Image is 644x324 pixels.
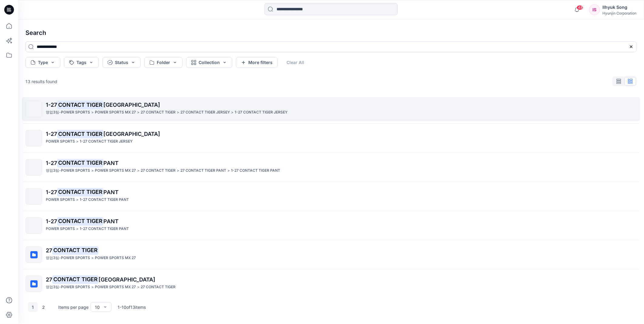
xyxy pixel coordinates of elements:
p: > [137,167,139,174]
p: POWER SPORTS [46,138,75,145]
p: 1-27 CONTACT TIGER PANT [80,197,129,203]
span: PANT [103,189,119,195]
div: Ilhyuk Song [602,4,636,11]
p: > [177,167,179,174]
span: [GEOGRAPHIC_DATA] [103,102,160,108]
p: 영업3팀-POWER SPORTS [46,284,90,290]
p: 27 CONTACT TIGER JERSEY [180,109,230,116]
p: > [177,109,179,116]
button: 1 [28,302,38,312]
button: Tags [64,57,99,68]
p: > [76,138,79,145]
p: > [137,284,139,290]
p: 1-27 CONTACT TIGER JERSEY [235,109,287,116]
a: 1-27CONTACT TIGER[GEOGRAPHIC_DATA]영업3팀-POWER SPORTS>POWER SPORTS MX 27>27 CONTACT TIGER>27 CONTAC... [22,97,640,121]
span: 1-27 [46,131,57,137]
p: > [91,255,94,261]
p: > [231,109,233,116]
div: 10 [95,304,100,310]
mark: CONTACT TIGER [52,246,99,255]
a: 27CONTACT TIGER영업3팀-POWER SPORTS>POWER SPORTS MX 27 [22,243,640,267]
mark: CONTACT TIGER [57,188,103,196]
span: 1-27 [46,189,57,195]
p: > [91,167,94,174]
p: POWER SPORTS MX 27 [95,109,136,116]
p: > [137,109,139,116]
p: 27 CONTACT TIGER [141,284,176,290]
span: PANT [103,218,119,224]
button: Type [25,57,60,68]
button: 2 [39,302,49,312]
mark: CONTACT TIGER [52,275,99,284]
p: 1-27 CONTACT TIGER JERSEY [80,138,132,145]
a: 1-27CONTACT TIGER[GEOGRAPHIC_DATA]POWER SPORTS>1-27 CONTACT TIGER JERSEY [22,126,640,150]
p: 1 - 10 of 13 items [118,304,146,310]
span: 1-27 [46,102,57,108]
div: IS [589,4,600,15]
div: Hyunjin Corporation [602,11,636,15]
p: POWER SPORTS [46,197,75,203]
a: 1-27CONTACT TIGERPANTPOWER SPORTS>1-27 CONTACT TIGER PANT [22,184,640,208]
button: More filters [236,57,278,68]
button: Status [102,57,141,68]
p: 27 CONTACT TIGER PANT [180,167,226,174]
a: 1-27CONTACT TIGERPANT영업3팀-POWER SPORTS>POWER SPORTS MX 27>27 CONTACT TIGER>27 CONTACT TIGER PANT>... [22,155,640,179]
p: > [91,109,94,116]
button: Folder [144,57,183,68]
span: PANT [103,160,119,166]
p: 13 results found [25,78,57,85]
p: 영업3팀-POWER SPORTS [46,167,90,174]
p: POWER SPORTS MX 27 [95,255,136,261]
p: > [227,167,230,174]
button: Collection [186,57,232,68]
span: 1-27 [46,160,57,166]
span: 1-27 [46,218,57,224]
h4: Search [21,24,642,41]
p: POWER SPORTS MX 27 [95,167,136,174]
p: POWER SPORTS [46,226,75,232]
p: 27 CONTACT TIGER [141,109,176,116]
mark: CONTACT TIGER [57,100,103,109]
p: > [91,284,94,290]
p: > [76,197,79,203]
mark: CONTACT TIGER [57,130,103,138]
p: Items per page [58,304,89,310]
a: 27CONTACT TIGER[GEOGRAPHIC_DATA]영업3팀-POWER SPORTS>POWER SPORTS MX 27>27 CONTACT TIGER [22,272,640,296]
p: 영업3팀-POWER SPORTS [46,109,90,116]
span: 48 [577,5,583,10]
span: 27 [46,247,52,254]
a: 1-27CONTACT TIGERPANTPOWER SPORTS>1-27 CONTACT TIGER PANT [22,214,640,238]
p: 영업3팀-POWER SPORTS [46,255,90,261]
p: > [76,226,79,232]
span: 27 [46,276,52,283]
p: 1-27 CONTACT TIGER PANT [80,226,129,232]
p: 1-27 CONTACT TIGER PANT [231,167,280,174]
span: [GEOGRAPHIC_DATA] [103,131,160,137]
p: POWER SPORTS MX 27 [95,284,136,290]
mark: CONTACT TIGER [57,217,103,225]
p: 27 CONTACT TIGER [141,167,176,174]
mark: CONTACT TIGER [57,159,103,167]
span: [GEOGRAPHIC_DATA] [99,276,155,283]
